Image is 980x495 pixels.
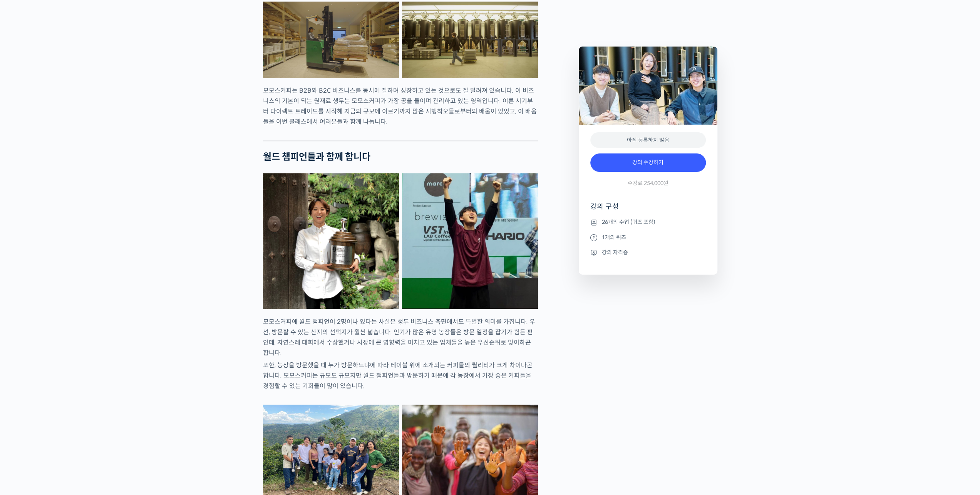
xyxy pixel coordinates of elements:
[24,255,29,262] span: 홈
[263,360,538,391] p: 또한, 농장을 방문했을 때 누가 방문하느냐에 따라 테이블 위에 소개되는 커피들의 퀄리티가 크게 차이나곤 합니다. 모모스커피는 규모도 규모지만 월드 챔피언들과 방문하기 때문에 ...
[590,132,706,148] div: 아직 등록하지 않음
[263,317,538,358] p: 모모스커피에 월드 챔피언이 2명이나 있다는 사실은 생두 비즈니스 측면에서도 특별한 의미를 가집니다. 우선, 방문할 수 있는 산지의 선택지가 훨씬 넓습니다. 인기가 많은 유명 ...
[590,153,706,172] a: 강의 수강하기
[590,218,706,227] li: 26개의 수업 (퀴즈 포함)
[263,85,538,127] p: 모모스커피는 B2B와 B2C 비즈니스를 동시에 잘하며 성장하고 있는 것으로도 잘 알려져 있습니다. 이 비즈니스의 기본이 되는 원재료 생두는 모모스커피가 가장 공을 들이며 관리...
[119,255,128,262] span: 설정
[70,256,80,262] span: 대화
[628,180,668,187] span: 수강료 254,000원
[263,151,370,163] strong: 월드 챔피언들과 함께 합니다
[99,244,148,263] a: 설정
[590,248,706,257] li: 강의 자격증
[590,233,706,242] li: 1개의 퀴즈
[590,202,706,217] h4: 강의 구성
[51,244,99,263] a: 대화
[2,244,51,263] a: 홈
